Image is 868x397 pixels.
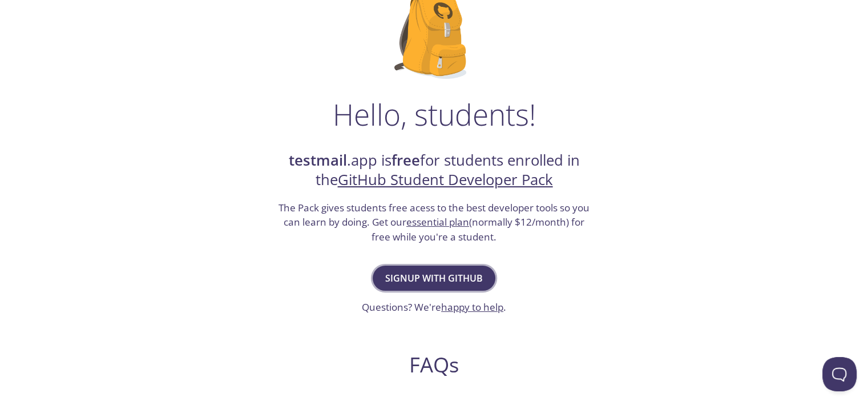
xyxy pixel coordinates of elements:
button: Signup with GitHub [373,266,495,291]
h2: FAQs [215,352,653,378]
span: Signup with GitHub [385,270,483,286]
h1: Hello, students! [333,97,536,131]
a: essential plan [406,215,469,228]
a: happy to help [441,300,503,314]
strong: free [391,150,420,170]
h2: .app is for students enrolled in the [277,151,591,190]
h3: Questions? We're . [362,300,506,315]
strong: testmail [289,150,347,170]
a: GitHub Student Developer Pack [338,170,553,190]
h3: The Pack gives students free acess to the best developer tools so you can learn by doing. Get our... [277,200,591,244]
iframe: Help Scout Beacon - Open [822,357,857,391]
